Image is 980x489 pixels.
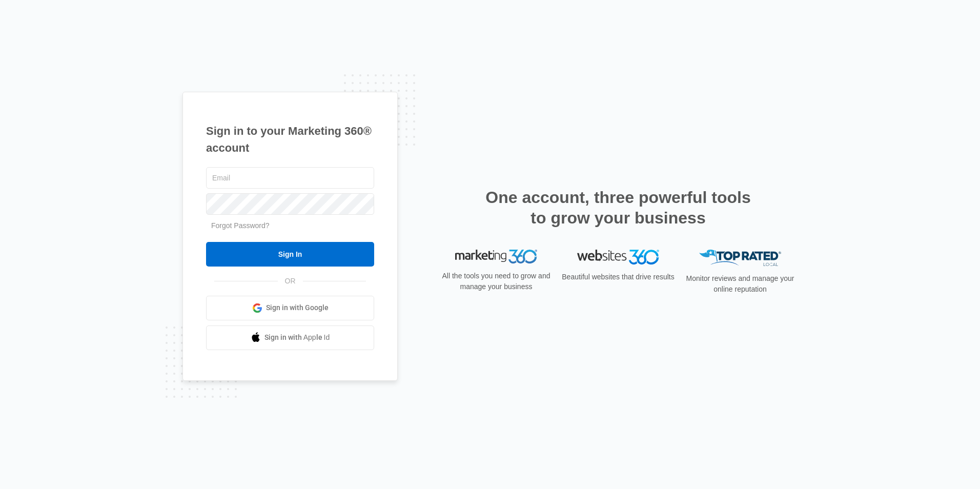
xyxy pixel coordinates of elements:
[206,325,374,350] a: Sign in with Apple Id
[206,296,374,320] a: Sign in with Google
[577,250,659,264] img: Websites 360
[266,302,329,313] span: Sign in with Google
[683,273,798,295] p: Monitor reviews and manage your online reputation
[206,167,374,189] input: Email
[264,332,330,343] span: Sign in with Apple Id
[206,242,374,267] input: Sign In
[561,272,676,282] p: Beautiful websites that drive results
[482,187,754,228] h2: One account, three powerful tools to grow your business
[206,123,374,156] h1: Sign in to your Marketing 360® account
[439,271,554,292] p: All the tools you need to grow and manage your business
[278,276,303,287] span: OR
[455,250,537,264] img: Marketing 360
[699,250,781,267] img: Top Rated Local
[211,221,270,230] a: Forgot Password?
